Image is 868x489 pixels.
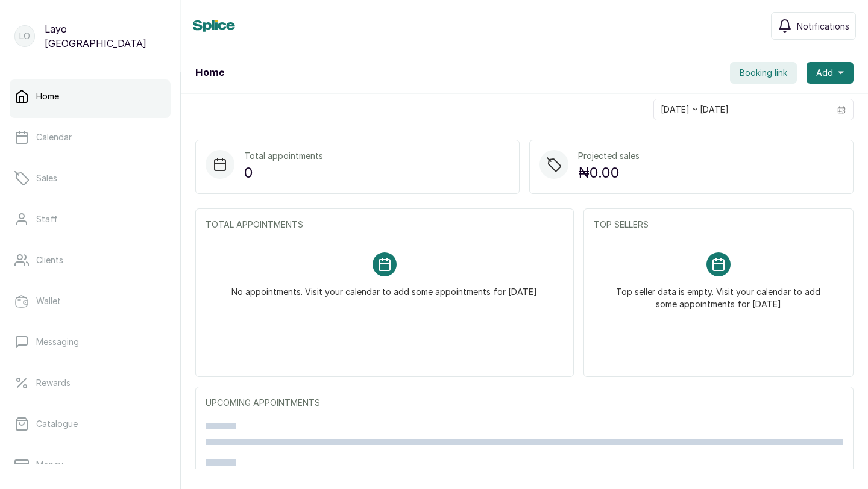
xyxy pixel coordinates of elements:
p: Clients [36,254,63,266]
p: Calendar [36,131,72,143]
p: Total appointments [244,150,323,162]
a: Rewards [10,366,171,400]
p: Wallet [36,295,61,307]
a: Catalogue [10,407,171,441]
p: UPCOMING APPOINTMENTS [206,397,843,409]
p: Top seller data is empty. Visit your calendar to add some appointments for [DATE] [608,276,829,310]
p: TOP SELLERS [594,219,843,231]
span: Add [816,67,833,79]
p: Sales [36,172,57,184]
p: Messaging [36,336,79,348]
p: Home [36,90,59,102]
button: Notifications [771,12,856,40]
span: Booking link [740,67,787,79]
span: Notifications [797,20,849,33]
a: Wallet [10,284,171,318]
p: No appointments. Visit your calendar to add some appointments for [DATE] [231,276,537,298]
a: Calendar [10,120,171,154]
a: Money [10,448,171,482]
a: Staff [10,202,171,236]
button: Booking link [730,62,797,84]
h1: Home [195,66,224,80]
p: 0 [244,162,323,184]
p: Projected sales [578,150,640,162]
svg: calendar [837,105,846,114]
p: LO [19,30,30,42]
p: Layo [GEOGRAPHIC_DATA] [45,22,166,51]
a: Messaging [10,325,171,359]
a: Sales [10,161,171,195]
a: Home [10,79,171,113]
p: Staff [36,213,58,225]
p: ₦0.00 [578,162,640,184]
p: Catalogue [36,418,78,430]
p: Rewards [36,377,71,389]
a: Clients [10,243,171,277]
input: Select date [654,99,830,120]
p: TOTAL APPOINTMENTS [206,219,564,231]
p: Money [36,459,63,471]
button: Add [807,62,854,84]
